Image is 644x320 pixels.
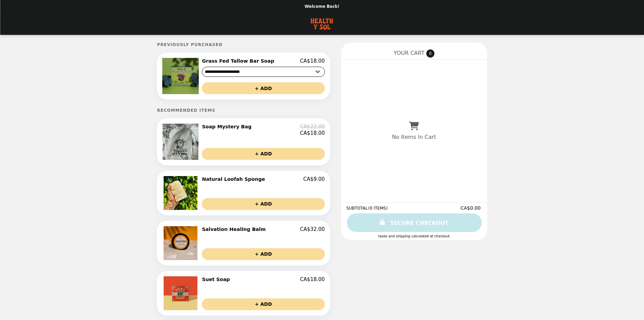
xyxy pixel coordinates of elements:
[460,205,481,211] span: CA$0.00
[202,198,325,210] button: + ADD
[305,4,339,9] p: Welcome Back!
[202,124,254,130] h2: Soap Mystery Bag
[309,17,334,31] img: Brand Logo
[202,276,233,282] h2: Suet Soap
[347,206,368,211] span: SUBTOTAL
[202,298,325,310] button: + ADD
[300,124,325,130] p: CA$22.00
[347,234,482,238] div: Taxes and Shipping calculated at checkout
[300,276,325,282] p: CA$18.00
[300,58,325,64] p: CA$18.00
[164,226,199,260] img: Salvation Healing Balm
[164,176,199,210] img: Natural Loofah Sponge
[368,206,387,211] span: ( 0 ITEMS )
[392,134,436,140] p: No Items In Cart
[202,67,325,77] select: Select a product variant
[163,124,200,159] img: Soap Mystery Bag
[202,176,268,182] h2: Natural Loofah Sponge
[300,226,325,232] p: CA$32.00
[202,226,268,232] h2: Salvation Healing Balm
[202,82,325,94] button: + ADD
[426,49,434,58] span: 0
[202,58,277,64] h2: Grass Fed Tallow Bar Soap
[157,108,330,113] h5: Recommended Items
[164,276,199,310] img: Suet Soap
[202,148,325,160] button: + ADD
[202,248,325,260] button: + ADD
[303,176,325,182] p: CA$9.00
[157,42,330,47] h5: Previously Purchased
[162,58,200,94] img: Grass Fed Tallow Bar Soap
[393,50,424,56] span: YOUR CART
[300,130,325,136] p: CA$18.00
